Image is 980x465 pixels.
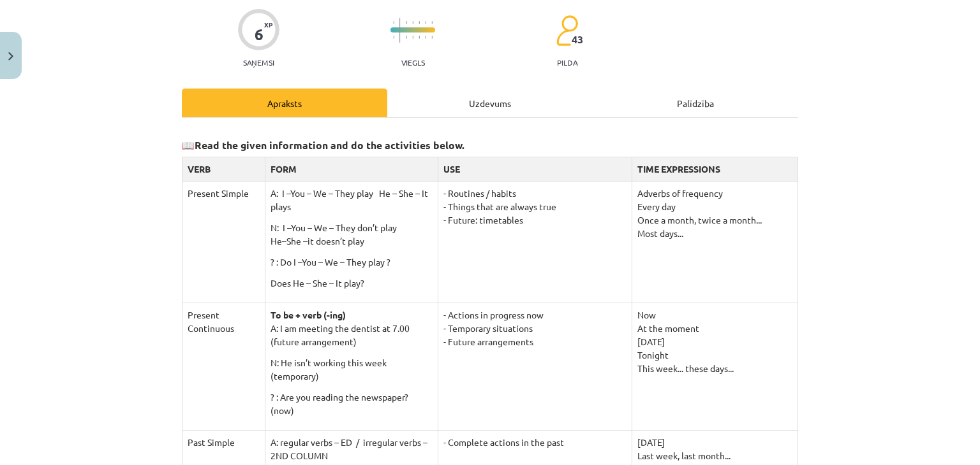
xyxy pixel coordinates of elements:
[431,36,433,39] img: icon-short-line-57e1e144782c952c97e751825c79c345078a6d821885a25fce030b3d8c18986b.svg
[182,129,798,153] h3: 📖
[264,21,272,28] span: XP
[271,276,433,290] p: Does He – She – It play?
[195,138,464,152] strong: Read the given information and do the activities below.
[271,436,433,462] p: A: regular verbs – ED / irregular verbs – 2ND COLUMN
[406,21,407,24] img: icon-short-line-57e1e144782c952c97e751825c79c345078a6d821885a25fce030b3d8c18986b.svg
[271,221,433,248] p: N: I –You – We – They don’t play He–She –it doesn’t play
[393,36,394,39] img: icon-short-line-57e1e144782c952c97e751825c79c345078a6d821885a25fce030b3d8c18986b.svg
[556,15,578,46] img: students-c634bb4e5e11cddfef0936a35e636f08e4e9abd3cc4e673bd6f9a4125e45ecb1.svg
[8,52,13,61] img: icon-close-lesson-0947bae3869378f0d4975bcd49f059093ad1ed9edebbc8119c70593378902aed.svg
[412,21,413,24] img: icon-short-line-57e1e144782c952c97e751825c79c345078a6d821885a25fce030b3d8c18986b.svg
[632,157,798,181] th: TIME EXPRESSIONS
[399,18,401,43] img: icon-long-line-d9ea69661e0d244f92f715978eff75569469978d946b2353a9bb055b3ed8787d.svg
[425,36,426,39] img: icon-short-line-57e1e144782c952c97e751825c79c345078a6d821885a25fce030b3d8c18986b.svg
[438,181,632,303] td: - Routines / habits - Things that are always true - Future: timetables
[238,58,279,67] p: Saņemsi
[271,255,433,269] p: ? : Do I –You – We – They play ?
[419,36,420,39] img: icon-short-line-57e1e144782c952c97e751825c79c345078a6d821885a25fce030b3d8c18986b.svg
[632,181,798,303] td: Adverbs of frequency Every day Once a month, twice a month... Most days...
[387,89,593,117] div: Uzdevums
[593,89,798,117] div: Palīdzība
[572,34,583,45] span: 43
[271,187,433,213] p: A: I –You – We – They play He – She – It plays
[438,303,632,430] td: - Actions in progress now - Temporary situations - Future arrangements
[557,58,577,67] p: pilda
[182,303,265,430] td: Present Continuous
[419,21,420,24] img: icon-short-line-57e1e144782c952c97e751825c79c345078a6d821885a25fce030b3d8c18986b.svg
[255,25,264,43] div: 6
[412,36,413,39] img: icon-short-line-57e1e144782c952c97e751825c79c345078a6d821885a25fce030b3d8c18986b.svg
[406,36,407,39] img: icon-short-line-57e1e144782c952c97e751825c79c345078a6d821885a25fce030b3d8c18986b.svg
[438,157,632,181] th: USE
[431,21,433,24] img: icon-short-line-57e1e144782c952c97e751825c79c345078a6d821885a25fce030b3d8c18986b.svg
[182,181,265,303] td: Present Simple
[632,303,798,430] td: Now At the moment [DATE] Tonight This week... these days...
[271,390,433,417] p: ? : Are you reading the newspaper? (now)
[425,21,426,24] img: icon-short-line-57e1e144782c952c97e751825c79c345078a6d821885a25fce030b3d8c18986b.svg
[401,58,425,67] p: Viegls
[265,157,438,181] th: FORM
[393,21,394,24] img: icon-short-line-57e1e144782c952c97e751825c79c345078a6d821885a25fce030b3d8c18986b.svg
[271,356,433,383] p: N: He isn’t working this week (temporary)
[182,157,265,181] th: VERB
[271,322,433,348] p: A: I am meeting the dentist at 7.00 (future arrangement)
[182,89,387,117] div: Apraksts
[271,309,346,320] b: To be + verb (-ing)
